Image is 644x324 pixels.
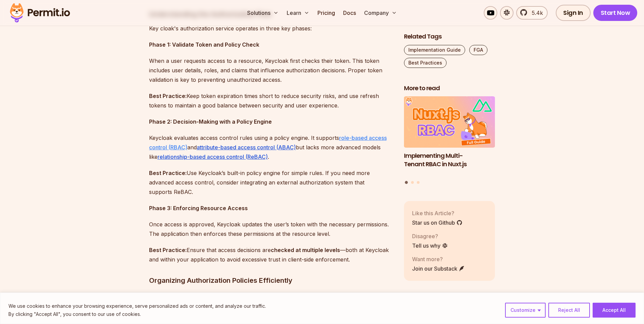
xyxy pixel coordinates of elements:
a: Docs [340,6,359,20]
p: Keycloak evaluates access control rules using a policy engine. It supports and but lacks more adv... [149,133,393,161]
a: Star us on Github [412,219,462,227]
strong: Phase 1: Validate Token and Policy Check [149,41,259,48]
strong: Best Practice: [149,247,187,253]
h3: Organizing Authorization Policies Efficiently [149,275,393,286]
a: Implementation Guide [404,45,465,55]
strong: Phase 2: Decision-Making with a Policy Engine [149,118,272,125]
p: We use cookies to enhance your browsing experience, serve personalized ads or content, and analyz... [8,302,266,310]
p: Disagree? [412,232,448,240]
a: Start Now [593,5,638,21]
button: Reject All [548,303,590,318]
a: 5.4k [516,6,548,20]
button: Go to slide 1 [405,181,408,184]
a: Best Practices [404,58,447,68]
p: Ensure that access decisions are —both at Keycloak and within your application to avoid excessive... [149,245,393,264]
a: Join our Substack [412,265,465,273]
p: By clicking "Accept All", you consent to our use of cookies. [8,310,266,318]
span: 5.4k [528,9,543,17]
strong: Phase 3: Enforcing Resource Access [149,205,248,211]
h2: More to read [404,84,495,93]
a: relationship-based access control (ReBAC) [158,153,268,160]
a: Tell us why [412,242,448,250]
a: well-structured [153,291,192,298]
p: Want more? [412,255,465,263]
img: Implementing Multi-Tenant RBAC in Nuxt.js [404,97,495,148]
div: Posts [404,97,495,185]
li: 1 of 3 [404,97,495,177]
button: Learn [284,6,312,20]
p: A authorization model prevents excessive complexity and ensures maintainability. Keycloak gives y... [149,290,393,318]
p: Once access is approved, Keycloak updates the user’s token with the necessary permissions. The ap... [149,220,393,239]
strong: checked at multiple levels [271,247,340,253]
button: Customize [505,303,546,318]
button: Accept All [593,303,636,318]
button: Company [361,6,400,20]
button: Solutions [244,6,281,20]
h3: Implementing Multi-Tenant RBAC in Nuxt.js [404,152,495,169]
a: FGA [469,45,487,55]
button: Go to slide 2 [411,181,414,184]
button: Go to slide 3 [417,181,420,184]
a: attribute-based access control (ABAC) [197,144,296,151]
h2: Related Tags [404,32,495,41]
a: role-based access control (RBAC) [149,134,387,151]
p: Like this Article? [412,209,462,217]
strong: Best Practice: [149,93,187,99]
img: Permit logo [7,1,73,24]
a: Sign In [556,5,591,21]
a: Pricing [315,6,338,20]
strong: Best Practice: [149,170,187,176]
p: Use Keycloak’s built-in policy engine for simple rules. If you need more advanced access control,... [149,168,393,197]
p: Key cloak's authorization service operates in three key phases: [149,24,393,33]
a: Implementing Multi-Tenant RBAC in Nuxt.jsImplementing Multi-Tenant RBAC in Nuxt.js [404,97,495,177]
p: Keep token expiration times short to reduce security risks, and use refresh tokens to maintain a ... [149,91,393,110]
p: When a user requests access to a resource, Keycloak first checks their token. This token includes... [149,56,393,84]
